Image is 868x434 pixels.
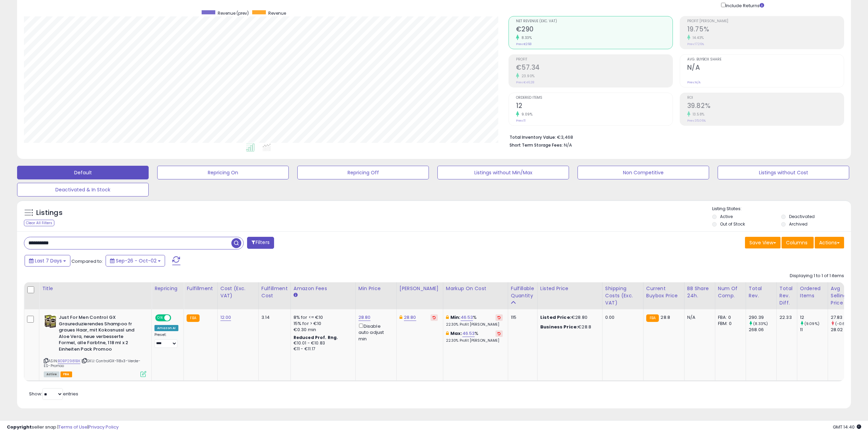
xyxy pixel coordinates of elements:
div: Disable auto adjust min [358,322,391,342]
div: Cost (Exc. VAT) [220,285,256,299]
div: 0.00 [605,314,638,321]
div: Fulfillment [187,285,214,292]
div: seller snap | | [7,424,119,431]
span: Revenue [268,10,286,16]
div: 27.83 [831,314,858,321]
small: (8.33%) [753,321,768,326]
span: Avg. Buybox Share [687,58,844,62]
a: 28.80 [404,314,416,321]
small: (9.09%) [804,321,819,326]
div: Min Price [358,285,394,292]
b: Min: [450,314,461,321]
div: 12 [800,314,828,321]
li: €3,468 [510,133,839,141]
h2: 19.75% [687,25,844,35]
div: 22.33 [779,314,792,321]
small: (-0.68%) [835,321,853,326]
div: Amazon Fees [294,285,353,292]
button: Listings without Cost [718,166,849,179]
strong: Copyright [7,424,32,430]
div: Preset: [154,333,178,348]
div: €28.80 [540,314,597,321]
label: Deactivated [789,214,815,219]
div: 8% for <= €10 [294,314,350,321]
label: Active [720,214,733,219]
div: Fulfillment Cost [261,285,288,299]
div: 268.06 [749,327,776,333]
b: Total Inventory Value: [510,134,556,140]
div: 115 [511,314,532,321]
button: Listings without Min/Max [437,166,569,179]
div: Listed Price [540,285,599,292]
div: Title [42,285,149,292]
div: Total Rev. [749,285,774,299]
img: 51nTX6pkJFL._SL40_.jpg [44,314,57,328]
span: | SKU: ControlGX-118x3-Verde-ES-Promoo [44,358,140,368]
div: Current Buybox Price [646,285,681,299]
span: Last 7 Days [35,257,62,264]
div: FBM: 0 [718,321,741,327]
div: N/A [687,314,710,321]
span: Ordered Items [516,96,673,100]
button: Default [17,166,149,179]
div: [PERSON_NAME] [399,285,440,292]
small: Prev: N/A [687,80,701,84]
small: Prev: €268 [516,42,531,46]
div: Repricing [154,285,181,292]
th: The percentage added to the cost of goods (COGS) that forms the calculator for Min & Max prices. [443,282,508,309]
span: Columns [786,239,808,246]
small: 9.09% [519,112,533,117]
small: 14.43% [690,35,704,40]
span: Profit [PERSON_NAME] [687,19,844,23]
div: €28.8 [540,324,597,330]
button: Non Competitive [578,166,709,179]
div: Clear All Filters [24,220,54,226]
b: Listed Price: [540,314,571,321]
h2: N/A [687,64,844,73]
h2: €57.34 [516,64,673,73]
small: FBA [646,314,659,322]
button: Filters [247,237,274,249]
span: 2025-10-10 14:40 GMT [833,424,861,430]
div: Shipping Costs (Exc. VAT) [605,285,640,307]
div: Num of Comp. [718,285,743,299]
span: ROI [687,96,844,100]
div: Include Returns [716,1,772,9]
small: Prev: €46.28 [516,80,534,84]
a: B0BP2981BK [58,358,80,364]
label: Out of Stock [720,221,745,227]
small: 8.33% [519,35,532,40]
b: Business Price: [540,324,578,330]
b: Max: [450,330,462,337]
span: Revenue (prev) [218,10,249,16]
div: €10.01 - €10.83 [294,340,350,346]
div: % [446,314,503,327]
div: 3.14 [261,314,285,321]
span: ON [156,315,164,321]
a: 12.00 [220,314,231,321]
button: Sep-26 - Oct-02 [106,255,165,267]
span: All listings currently available for purchase on Amazon [44,371,59,377]
div: Ordered Items [800,285,825,299]
button: Save View [745,237,781,248]
span: N/A [564,142,572,148]
a: Privacy Policy [89,424,119,430]
label: Archived [789,221,808,227]
div: €0.30 min [294,327,350,333]
p: 22.30% Profit [PERSON_NAME] [446,322,503,327]
small: Amazon Fees. [294,292,298,298]
span: OFF [170,315,181,321]
p: 22.30% Profit [PERSON_NAME] [446,338,503,343]
div: Total Rev. Diff. [779,285,794,307]
b: Short Term Storage Fees: [510,142,563,148]
div: FBA: 0 [718,314,741,321]
a: 28.80 [358,314,371,321]
div: 15% for > €10 [294,321,350,327]
span: FBA [60,371,72,377]
small: 13.58% [690,112,705,117]
div: ASIN: [44,314,146,376]
button: Repricing On [157,166,289,179]
p: Listing States: [712,206,851,212]
small: 23.90% [519,73,535,79]
small: Prev: 35.06% [687,119,706,123]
